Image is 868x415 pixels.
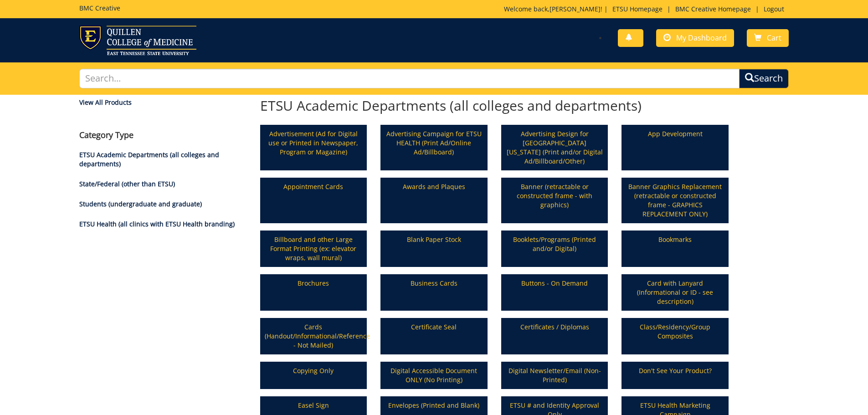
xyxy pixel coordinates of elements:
[79,5,120,11] h5: BMC Creative
[656,29,734,47] a: My Dashboard
[79,69,740,88] input: Search...
[260,98,729,113] h2: ETSU Academic Departments (all colleges and departments)
[747,29,789,47] a: Cart
[502,126,607,169] a: Advertising Design for [GEOGRAPHIC_DATA][US_STATE] (Print and/or Digital Ad/Billboard/Other)
[622,275,728,310] a: Card with Lanyard (Informational or ID - see description)
[79,131,247,140] h4: Category Type
[381,363,487,388] a: Digital Accessible Document ONLY (No Printing)
[79,200,202,208] a: Students (undergraduate and graduate)
[381,179,487,222] a: Awards and Plaques
[767,33,781,43] span: Cart
[622,179,728,222] a: Banner Graphics Replacement (retractable or constructed frame - GRAPHICS REPLACEMENT ONLY)
[739,69,789,88] button: Search
[502,363,607,388] a: Digital Newsletter/Email (Non-Printed)
[608,5,667,13] a: ETSU Homepage
[671,5,755,13] a: BMC Creative Homepage
[759,5,789,13] a: Logout
[550,5,601,13] a: [PERSON_NAME]
[622,319,728,354] a: Class/Residency/Group Composites
[622,363,728,388] a: Don't See Your Product?
[381,319,487,354] a: Certificate Seal
[261,275,366,310] a: Brochures
[676,33,727,43] span: My Dashboard
[381,275,487,310] a: Business Cards
[261,231,366,266] a: Billboard and other Large Format Printing (ex: elevator wraps, wall mural)
[261,363,366,388] a: Copying Only
[79,220,235,228] a: ETSU Health (all clinics with ETSU Health branding)
[261,319,366,354] a: Cards (Handout/Informational/Reference - Not Mailed)
[502,231,607,266] a: Booklets/Programs (Printed and/or Digital)
[502,179,607,222] a: Banner (retractable or constructed frame - with graphics)
[79,150,219,168] a: ETSU Academic Departments (all colleges and departments)
[79,26,196,55] img: ETSU logo
[261,126,366,169] a: Advertisement (Ad for Digital use or Printed in Newspaper, Program or Magazine)
[502,319,607,354] a: Certificates / Diplomas
[622,231,728,266] a: Bookmarks
[79,179,175,188] a: State/Federal (other than ETSU)
[504,5,789,14] p: Welcome back, ! | | |
[381,231,487,266] a: Blank Paper Stock
[381,126,487,169] a: Advertising Campaign for ETSU HEALTH (Print Ad/Online Ad/Billboard)
[502,275,607,310] a: Buttons - On Demand
[622,126,728,169] a: App Development
[79,98,247,107] a: View All Products
[261,179,366,222] a: Appointment Cards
